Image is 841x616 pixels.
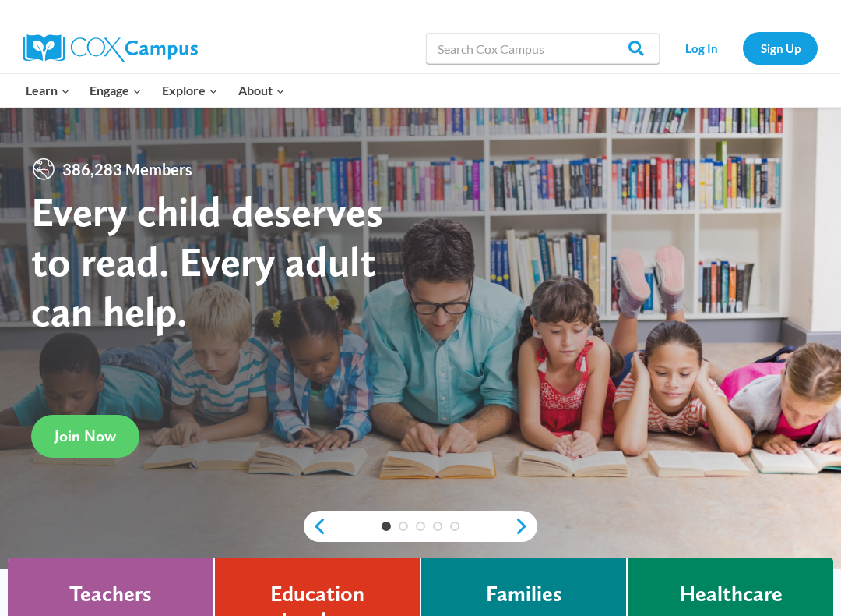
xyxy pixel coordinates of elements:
a: 4 [433,522,442,531]
nav: Secondary Navigation [667,32,818,64]
h4: Families [486,581,562,607]
a: Sign Up [743,32,818,64]
span: Explore [162,80,218,101]
a: Join Now [31,415,139,458]
nav: Primary Navigation [16,74,294,107]
h4: Healthcare [679,581,783,607]
a: 3 [416,522,425,531]
span: Join Now [55,427,116,445]
a: 2 [399,522,408,531]
strong: Every child deserves to read. Every adult can help. [31,186,383,335]
a: previous [304,517,327,536]
h4: Teachers [69,581,152,607]
span: Engage [90,80,142,101]
span: 386,283 Members [56,157,199,182]
div: content slider buttons [304,511,537,542]
a: 5 [450,522,459,531]
span: Learn [26,80,70,101]
a: Log In [667,32,735,64]
span: About [238,80,285,101]
a: next [514,517,537,536]
a: 1 [382,522,391,531]
img: Cox Campus [23,34,198,62]
input: Search Cox Campus [426,33,660,64]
